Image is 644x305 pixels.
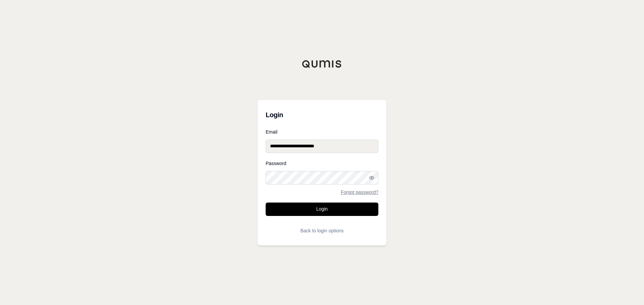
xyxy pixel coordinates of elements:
a: Forgot password? [341,190,378,195]
h3: Login [266,108,378,122]
label: Password [266,161,378,166]
label: Email [266,130,378,134]
button: Login [266,203,378,216]
img: Qumis [302,60,342,68]
button: Back to login options [266,224,378,237]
